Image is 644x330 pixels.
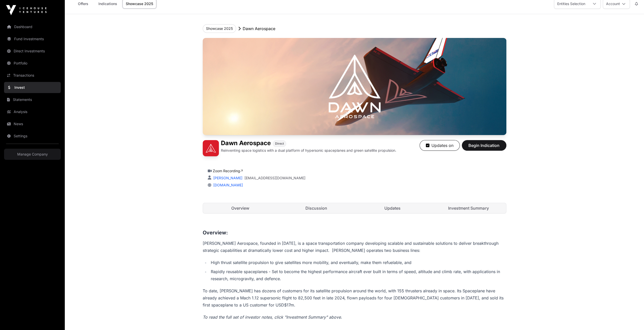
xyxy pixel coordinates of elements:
h1: Dawn Aerospace [221,140,271,147]
a: Fund Investments [4,33,61,45]
a: Discussion [279,203,354,213]
a: Invest [4,82,61,93]
p: [PERSON_NAME] Aerospace, founded in [DATE], is a space transportation company developing scalable... [203,240,506,254]
button: Begin Indication [462,140,506,151]
a: Zoom Recording [213,169,243,173]
a: Direct Investments [4,46,61,57]
a: News [4,118,61,129]
a: Overview [203,203,278,213]
li: Rapidly reusable spaceplanes - Set to become the highest performance aircraft ever built in terms... [209,268,506,282]
img: Dawn Aerospace [203,38,506,135]
a: Manage Company [4,149,61,160]
a: Analysis [4,106,61,117]
a: [DOMAIN_NAME] [211,183,243,187]
a: Statements [4,94,61,105]
a: Begin Indication [462,145,506,150]
span: Direct [275,142,284,146]
p: Dawn Aerospace [243,26,275,32]
a: Updates [355,203,430,213]
a: [EMAIL_ADDRESS][DOMAIN_NAME] [244,175,305,181]
p: Reinventing space logistics with a dual platform of hypersonic spaceplanes and green satellite pr... [221,148,396,153]
a: [PERSON_NAME] [212,176,242,180]
li: High thrust satellite propulsion to give satellites more mobility, and eventually, make them refu... [209,259,506,266]
a: Portfolio [4,58,61,69]
span: Begin Indication [468,142,500,148]
em: To read the full set of investor notes, click "Investment Summary" above. [203,315,342,320]
button: Updates on [420,140,460,151]
nav: Tabs [203,203,506,213]
a: Transactions [4,70,61,81]
a: Investment Summary [431,203,506,213]
iframe: Chat Widget [619,306,644,330]
img: Icehouse Ventures Logo [6,5,47,15]
a: Settings [4,130,61,142]
img: Dawn Aerospace [203,140,219,156]
a: Dashboard [4,21,61,32]
h3: Overview: [203,229,506,237]
p: To date, [PERSON_NAME] has dozens of customers for its satellite propulsion around the world, wit... [203,287,506,309]
button: Showcase 2025 [203,24,236,33]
